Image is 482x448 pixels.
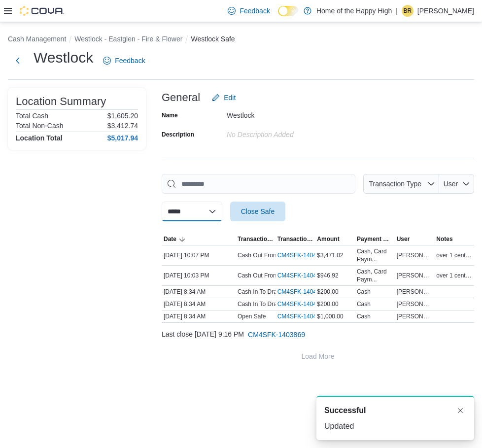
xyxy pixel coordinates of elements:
[8,35,66,43] button: Cash Management
[162,346,474,366] button: Load More
[164,235,176,243] span: Date
[8,51,28,70] button: Next
[454,405,466,416] button: Dismiss toast
[244,325,309,345] button: CM4SFK-1403869
[397,272,433,279] span: [PERSON_NAME]
[317,312,343,320] span: $1,000.00
[277,312,334,320] a: CM4SFK-1404227External link
[74,35,182,43] button: Westlock - Eastglen - Fire & Flower
[404,5,412,17] span: BR
[162,270,236,281] div: [DATE] 10:03 PM
[238,235,274,243] span: Transaction Type
[162,310,236,322] div: [DATE] 8:34 AM
[357,235,393,243] span: Payment Methods
[434,233,474,245] button: Notes
[275,233,315,245] button: Transaction #
[277,272,334,279] a: CM4SFK-1404672External link
[444,180,458,188] span: User
[357,300,371,308] div: Cash
[162,298,236,310] div: [DATE] 8:34 AM
[248,330,305,340] span: CM4SFK-1403869
[191,35,235,43] button: Westlock Safe
[99,51,149,70] a: Feedback
[315,233,355,245] button: Amount
[16,112,48,120] h6: Total Cash
[162,325,474,345] div: Last close [DATE] 9:16 PM
[238,251,344,259] p: Cash Out From Drawer (Cash Drawer 2)
[107,122,138,130] p: $3,412.74
[436,251,472,259] span: over 1 cent due to rounding. br
[277,235,313,243] span: Transaction #
[34,48,93,68] h1: Westlock
[227,107,359,119] div: Westlock
[324,405,366,416] span: Successful
[16,134,63,142] h4: Location Total
[8,34,474,46] nav: An example of EuiBreadcrumbs
[317,251,343,259] span: $3,471.02
[357,268,393,283] div: Cash, Card Paym...
[439,174,474,194] button: User
[355,233,395,245] button: Payment Methods
[238,272,344,279] p: Cash Out From Drawer (Cash Drawer 1)
[397,288,433,296] span: [PERSON_NAME]
[397,300,433,308] span: [PERSON_NAME]
[241,207,275,216] span: Close Safe
[107,134,138,142] h4: $5,017.94
[277,300,334,308] a: CM4SFK-1404230External link
[369,180,421,188] span: Transaction Type
[436,235,452,243] span: Notes
[224,1,274,21] a: Feedback
[230,202,285,221] button: Close Safe
[162,111,178,119] label: Name
[397,251,433,259] span: [PERSON_NAME]
[417,5,474,17] p: [PERSON_NAME]
[16,122,64,130] h6: Total Non-Cash
[238,288,332,296] p: Cash In To Drawer (Cash Drawer 2)
[317,288,338,296] span: $200.00
[236,233,275,245] button: Transaction Type
[397,235,410,243] span: User
[317,272,338,279] span: $946.92
[324,420,466,432] div: Updated
[107,112,138,120] p: $1,605.20
[240,6,270,16] span: Feedback
[436,272,472,279] span: over 1 cent due to rounding. br
[16,96,106,107] h3: Location Summary
[277,251,334,259] a: CM4SFK-1404684External link
[20,6,64,16] img: Cova
[357,312,371,320] div: Cash
[162,92,200,103] h3: General
[357,288,371,296] div: Cash
[278,16,278,17] span: Dark Mode
[317,300,338,308] span: $200.00
[395,233,435,245] button: User
[162,174,355,194] input: This is a search bar. As you type, the results lower in the page will automatically filter.
[324,405,466,416] div: Notification
[357,247,393,263] div: Cash, Card Paym...
[397,312,433,320] span: [PERSON_NAME]
[238,300,332,308] p: Cash In To Drawer (Cash Drawer 1)
[208,88,240,107] button: Edit
[162,249,236,261] div: [DATE] 10:07 PM
[396,5,398,17] p: |
[115,56,145,66] span: Feedback
[302,351,335,361] span: Load More
[162,286,236,298] div: [DATE] 8:34 AM
[224,93,236,103] span: Edit
[162,233,236,245] button: Date
[278,6,299,16] input: Dark Mode
[402,5,413,17] div: Breanne Rothney
[238,312,266,320] p: Open Safe
[162,131,194,138] label: Description
[227,127,359,138] div: No Description added
[317,235,339,243] span: Amount
[316,5,392,17] p: Home of the Happy High
[363,174,439,194] button: Transaction Type
[277,288,334,296] a: CM4SFK-1404232External link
